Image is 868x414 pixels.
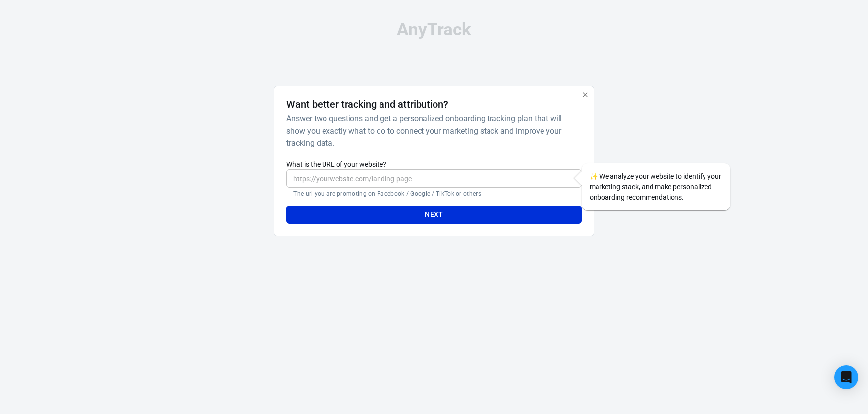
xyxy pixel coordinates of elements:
div: AnyTrack [186,21,682,38]
div: Open Intercom Messenger [834,365,858,389]
h4: Want better tracking and attribution? [286,98,448,110]
input: https://yourwebsite.com/landing-page [286,169,581,188]
h6: Answer two questions and get a personalized onboarding tracking plan that will show you exactly w... [286,112,577,149]
label: What is the URL of your website? [286,159,581,169]
button: Next [286,206,581,224]
p: The url you are promoting on Facebook / Google / TikTok or others [293,190,574,198]
span: sparkles [590,172,598,180]
div: We analyze your website to identify your marketing stack, and make personalized onboarding recomm... [582,163,730,210]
